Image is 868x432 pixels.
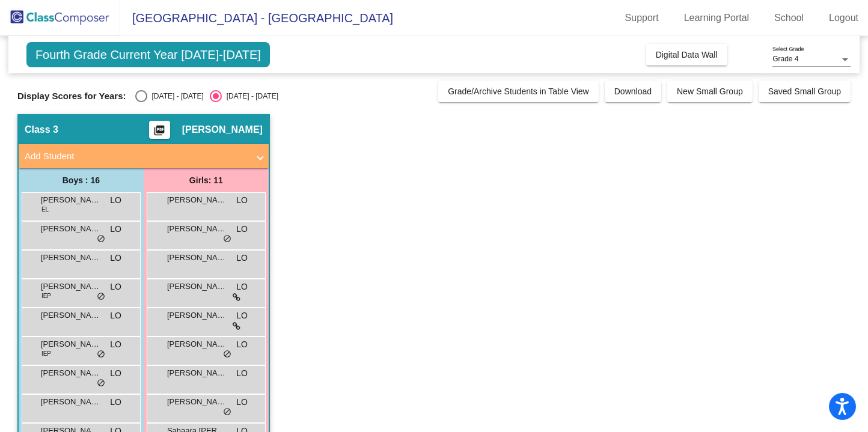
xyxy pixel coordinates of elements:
span: LO [110,367,121,380]
span: LO [110,281,121,293]
span: do_not_disturb_alt [97,292,105,302]
span: [PERSON_NAME] [41,252,101,264]
span: [PERSON_NAME] [167,396,227,408]
span: LO [110,223,121,236]
span: LO [236,309,248,322]
a: Logout [819,8,868,28]
span: do_not_disturb_alt [97,350,105,359]
span: [PERSON_NAME] [167,309,227,321]
span: Digital Data Wall [656,50,718,59]
div: Boys : 16 [19,168,144,192]
button: Download [605,81,661,102]
span: LO [110,252,121,264]
span: [PERSON_NAME] [167,252,227,264]
mat-expansion-panel-header: Add Student [19,144,269,168]
span: LO [236,281,248,293]
span: EL [41,205,49,214]
span: [PERSON_NAME] [41,396,101,408]
button: Print Students Details [149,121,170,139]
span: LO [236,194,248,207]
span: Display Scores for Years: [17,91,126,102]
span: Grade/Archive Students in Table View [448,87,589,96]
span: [PERSON_NAME] [41,281,101,293]
span: [PERSON_NAME] [41,309,101,321]
span: LO [236,396,248,409]
span: Class 3 [25,124,58,136]
a: School [765,8,813,28]
div: Girls: 11 [144,168,269,192]
mat-icon: picture_as_pdf [152,124,167,141]
span: do_not_disturb_alt [223,407,231,417]
span: [PERSON_NAME] [41,194,101,206]
button: Grade/Archive Students in Table View [438,81,599,102]
span: [PERSON_NAME] [167,223,227,235]
span: IEP [41,349,51,358]
button: New Small Group [667,81,753,102]
span: do_not_disturb_alt [97,234,105,244]
button: Digital Data Wall [646,44,727,65]
span: LO [236,223,248,236]
a: Learning Portal [674,8,759,28]
mat-panel-title: Add Student [25,150,248,163]
span: LO [110,194,121,207]
span: LO [236,338,248,351]
span: do_not_disturb_alt [223,350,231,359]
span: [PERSON_NAME] [167,281,227,293]
span: New Small Group [677,87,743,96]
span: [PERSON_NAME] [167,338,227,350]
span: Saved Small Group [768,87,841,96]
button: Saved Small Group [759,81,851,102]
span: [PERSON_NAME] [167,194,227,206]
span: do_not_disturb_alt [97,379,105,388]
span: [PERSON_NAME] [41,223,101,235]
mat-radio-group: Select an option [135,90,278,102]
span: Download [614,87,652,96]
span: do_not_disturb_alt [223,234,231,244]
span: Grade 4 [772,55,798,63]
span: [PERSON_NAME] [182,124,263,136]
span: IEP [41,291,51,300]
div: [DATE] - [DATE] [147,91,204,102]
span: LO [110,396,121,409]
span: [PERSON_NAME] [41,367,101,379]
span: LO [236,252,248,264]
span: [PERSON_NAME] [41,338,101,350]
span: LO [236,367,248,380]
span: Fourth Grade Current Year [DATE]-[DATE] [26,42,270,67]
span: [GEOGRAPHIC_DATA] - [GEOGRAPHIC_DATA] [120,8,393,28]
span: LO [110,338,121,351]
span: [PERSON_NAME] [167,367,227,379]
div: [DATE] - [DATE] [222,91,278,102]
span: LO [110,309,121,322]
a: Support [616,8,668,28]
